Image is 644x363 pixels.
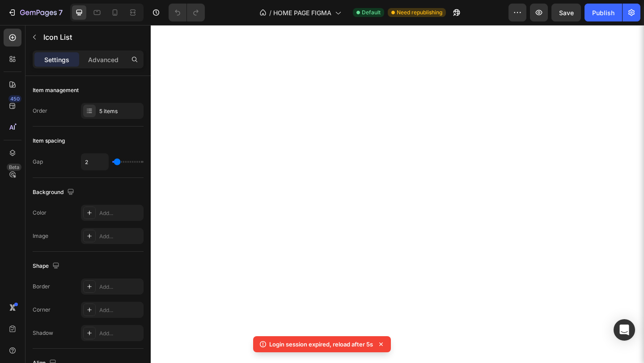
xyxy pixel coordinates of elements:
button: 7 [4,4,67,21]
div: Add... [99,283,141,291]
div: Shadow [33,329,53,337]
div: Color [33,209,47,217]
div: Beta [7,164,21,171]
div: Shape [33,260,61,272]
p: 7 [59,7,63,18]
div: Add... [99,306,141,314]
button: Publish [585,4,622,21]
div: Add... [99,232,141,241]
span: Need republishing [397,8,442,17]
div: Open Intercom Messenger [614,319,635,341]
span: / [269,8,271,17]
span: Default [362,8,381,17]
div: Image [33,232,48,240]
span: HOME PAGE FIGMA [273,8,331,17]
div: Undo/Redo [169,4,205,21]
span: Save [559,9,574,17]
p: Advanced [88,55,119,64]
p: Settings [44,55,69,64]
div: 5 items [99,107,141,115]
div: Add... [99,329,141,338]
div: Add... [99,209,141,217]
div: 450 [8,95,21,102]
iframe: Design area [151,25,644,363]
p: Login session expired, reload after 5s [269,340,373,349]
div: Publish [592,8,614,17]
input: Auto [81,154,108,170]
div: Border [33,283,50,291]
div: Item spacing [33,137,65,145]
div: Corner [33,306,51,314]
button: Save [551,4,581,21]
div: Background [33,186,76,198]
div: Order [33,107,47,115]
div: Item management [33,86,79,94]
p: Icon List [43,32,140,42]
div: Gap [33,158,43,166]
